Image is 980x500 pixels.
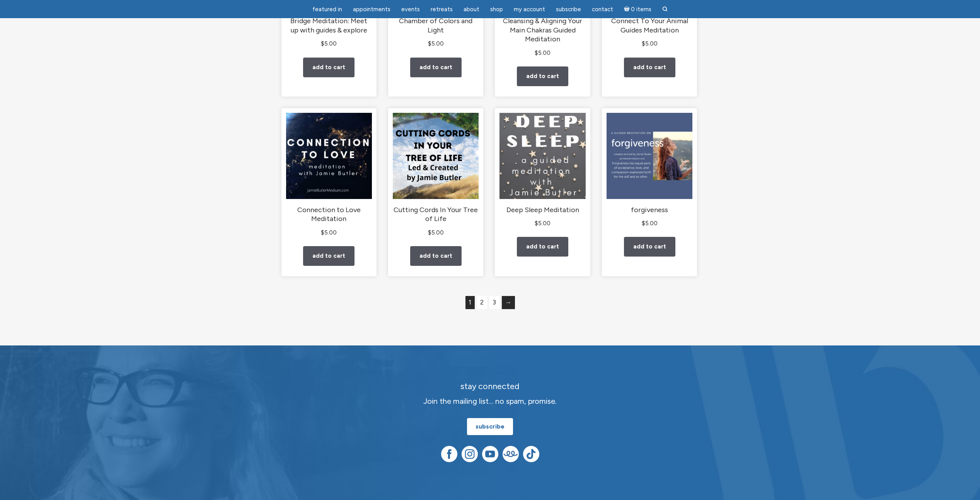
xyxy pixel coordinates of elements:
[401,6,420,13] span: Events
[321,229,324,236] span: $
[607,17,692,35] h2: Connect To Your Animal Guides Meditation
[556,6,581,13] span: Subscribe
[467,418,513,435] a: subscribe
[353,382,627,391] h2: stay connected
[393,113,479,199] img: Cutting Cords In Your Tree of Life
[303,58,355,77] a: Add to cart: “Bridge Meditation: Meet up with guides & explore”
[397,2,424,17] a: Events
[353,6,390,13] span: Appointments
[490,6,503,13] span: Shop
[624,237,675,257] a: Add to cart: “forgiveness”
[535,220,551,227] bdi: 5.00
[607,113,692,199] img: forgiveness
[321,40,337,47] bdi: 5.00
[642,40,658,47] bdi: 5.00
[393,113,479,237] a: Cutting Cords In Your Tree of Life $5.00
[459,2,484,17] a: About
[587,2,618,17] a: Contact
[517,237,568,257] a: Add to cart: “Deep Sleep Meditation”
[624,58,675,77] a: Add to cart: “Connect To Your Animal Guides Meditation”
[410,246,462,266] a: Add to cart: “Cutting Cords In Your Tree of Life”
[523,446,539,462] img: TikTok
[642,220,658,227] bdi: 5.00
[499,113,585,199] img: Deep Sleep Meditation
[499,17,585,44] h2: Cleansing & Aligning Your Main Chakras Guided Meditation
[428,229,444,236] bdi: 5.00
[303,246,355,266] a: Add to cart: “Connection to Love Meditation”
[281,294,699,315] nav: Product Pagination
[592,6,613,13] span: Contact
[286,113,372,199] img: Connection to Love Meditation
[426,2,457,17] a: Retreats
[308,2,347,17] a: featured in
[551,2,586,17] a: Subscribe
[464,6,479,13] span: About
[431,6,453,13] span: Retreats
[535,49,551,56] bdi: 5.00
[624,6,631,13] i: Cart
[321,229,337,236] bdi: 5.00
[499,113,585,228] a: Deep Sleep Meditation $5.00
[462,446,478,462] img: Instagram
[535,220,538,227] span: $
[286,17,372,35] h2: Bridge Meditation: Meet up with guides & explore
[312,6,342,13] span: featured in
[499,206,585,215] h2: Deep Sleep Meditation
[321,40,324,47] span: $
[607,113,692,228] a: forgiveness $5.00
[477,296,487,309] a: Page 2
[642,220,645,227] span: $
[607,206,692,215] h2: forgiveness
[631,7,651,12] span: 0 items
[353,395,627,407] p: Join the mailing list… no spam, promise.
[393,206,479,224] h2: Cutting Cords In Your Tree of Life
[502,296,515,309] a: →
[428,40,444,47] bdi: 5.00
[509,2,550,17] a: My Account
[348,2,395,17] a: Appointments
[619,1,656,17] a: Cart0 items
[482,446,498,462] img: YouTube
[642,40,645,47] span: $
[428,40,431,47] span: $
[441,446,457,462] img: Facebook
[486,2,508,17] a: Shop
[465,296,475,309] span: Page 1
[535,49,538,56] span: $
[503,446,519,462] img: Teespring
[514,6,545,13] span: My Account
[286,113,372,237] a: Connection to Love Meditation $5.00
[286,206,372,224] h2: Connection to Love Meditation
[393,17,479,35] h2: Chamber of Colors and Light
[410,58,462,77] a: Add to cart: “Chamber of Colors and Light”
[428,229,431,236] span: $
[517,66,568,86] a: Add to cart: “Cleansing & Aligning Your Main Chakras Guided Meditation”
[489,296,499,309] a: Page 3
